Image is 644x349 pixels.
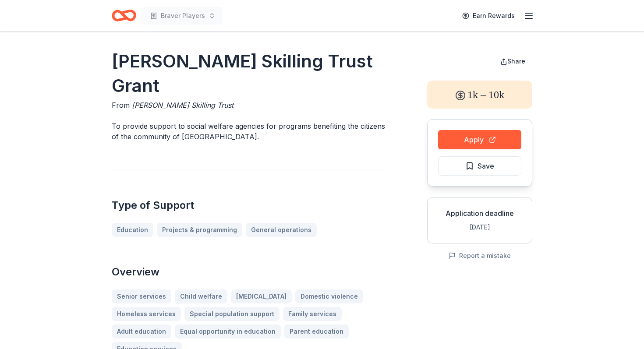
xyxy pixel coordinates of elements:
[112,5,136,26] a: Home
[438,156,521,176] button: Save
[427,81,532,109] div: 1k – 10k
[112,223,153,237] a: Education
[112,265,385,279] h2: Overview
[478,160,494,172] span: Save
[112,100,385,110] div: From
[449,250,511,261] button: Report a mistake
[112,121,385,142] p: To provide support to social welfare agencies for programs benefiting the citizens of the communi...
[507,57,525,65] span: Share
[438,130,521,149] button: Apply
[143,7,223,25] button: Braver Players
[161,11,205,21] span: Braver Players
[246,223,317,237] a: General operations
[493,53,532,70] button: Share
[157,223,242,237] a: Projects & programming
[457,8,520,24] a: Earn Rewards
[435,208,525,219] div: Application deadline
[132,101,234,109] span: [PERSON_NAME] Skilling Trust
[112,49,385,98] h1: [PERSON_NAME] Skilling Trust Grant
[112,198,385,212] h2: Type of Support
[435,222,525,233] div: [DATE]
